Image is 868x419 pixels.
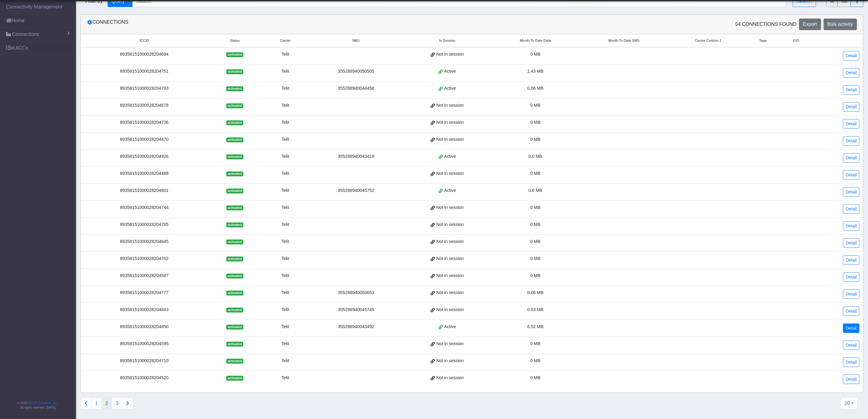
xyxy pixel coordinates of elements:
[266,170,305,177] div: Telit
[226,206,243,210] span: activated
[226,274,243,279] span: activated
[226,52,243,57] span: activated
[436,341,464,347] span: Not in session
[843,204,859,214] a: Detail
[312,153,400,160] div: 355288940043419
[841,398,858,409] button: 20
[436,170,464,177] span: Not in session
[266,341,305,347] div: Telit
[84,375,204,381] div: 89358151000028204520
[226,86,243,91] span: activated
[226,308,243,313] span: activated
[84,119,204,126] div: 89358151000028204736
[312,289,400,296] div: 355288940050653
[843,119,859,129] a: Detail
[84,358,204,364] div: 89358151000028204710
[444,153,456,160] span: Active
[266,136,305,143] div: Telit
[527,324,544,329] span: 6.52 MB
[530,222,541,227] span: 0 MB
[843,51,859,61] a: Detail
[266,187,305,194] div: Telit
[520,38,551,43] span: Month To Date Data
[527,69,544,74] span: 1.43 MB
[843,375,859,384] a: Detail
[27,401,58,405] a: Telit IoT Solutions, Inc.
[530,256,541,261] span: 0 MB
[12,31,39,38] span: Connections
[226,69,243,74] span: activated
[444,68,456,75] span: Active
[312,68,400,75] div: 355288940050505
[226,120,243,125] span: activated
[444,324,456,330] span: Active
[843,306,859,316] a: Detail
[843,238,859,248] a: Detail
[84,272,204,279] div: 89358151000028204587
[266,324,305,330] div: Telit
[266,358,305,364] div: Telit
[735,21,797,28] span: 54 Connections found
[436,102,464,109] span: Not in session
[843,187,859,197] a: Detail
[226,291,243,296] span: activated
[82,19,472,30] div: Connections
[436,119,464,126] span: Not in session
[436,358,464,364] span: Not in session
[530,273,541,278] span: 0 MB
[312,85,400,92] div: 355288940044458
[280,38,291,43] span: Carrier
[799,19,821,30] button: Export
[843,255,859,265] a: Detail
[436,204,464,211] span: Not in session
[84,187,204,194] div: 89358151000028204801
[436,51,464,58] span: Not in session
[84,289,204,296] div: 89358151000028204777
[530,137,541,142] span: 0 MB
[266,119,305,126] div: Telit
[266,375,305,381] div: Telit
[84,170,204,177] div: 89358151000028204488
[312,324,400,330] div: 355288940043492
[529,154,543,159] span: 0.0 MB
[530,52,541,57] span: 0 MB
[226,359,243,364] span: activated
[84,255,204,262] div: 89358151000028204702
[112,398,122,409] button: 3
[824,19,857,30] button: Bulk activity
[84,238,204,245] div: 89358151000028204645
[84,68,204,75] div: 89358151000028204751
[84,51,204,58] div: 89358151000028204694
[266,68,305,75] div: Telit
[84,341,204,347] div: 89358151000028204595
[84,221,204,228] div: 89358151000028204785
[226,257,243,261] span: activated
[226,325,243,330] span: activated
[436,306,464,313] span: Not in session
[436,255,464,262] span: Not in session
[843,289,859,299] a: Detail
[794,38,799,43] span: EID
[444,85,456,92] span: Active
[843,153,859,163] a: Detail
[266,153,305,160] div: Telit
[444,187,456,194] span: Active
[139,38,149,43] span: ICCID
[436,221,464,228] span: Not in session
[230,38,240,43] span: Status
[527,307,544,312] span: 0.03 MB
[530,358,541,363] span: 0 MB
[527,290,544,295] span: 0.06 MB
[84,102,204,109] div: 89358151000028204678
[266,238,305,245] div: Telit
[530,341,541,346] span: 0 MB
[226,137,243,142] span: activated
[312,306,400,313] div: 355288940045745
[91,398,102,409] button: 1
[530,375,541,380] span: 0 MB
[266,272,305,279] div: Telit
[436,136,464,143] span: Not in session
[843,272,859,282] a: Detail
[226,103,243,108] span: activated
[527,86,544,91] span: 0.06 MB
